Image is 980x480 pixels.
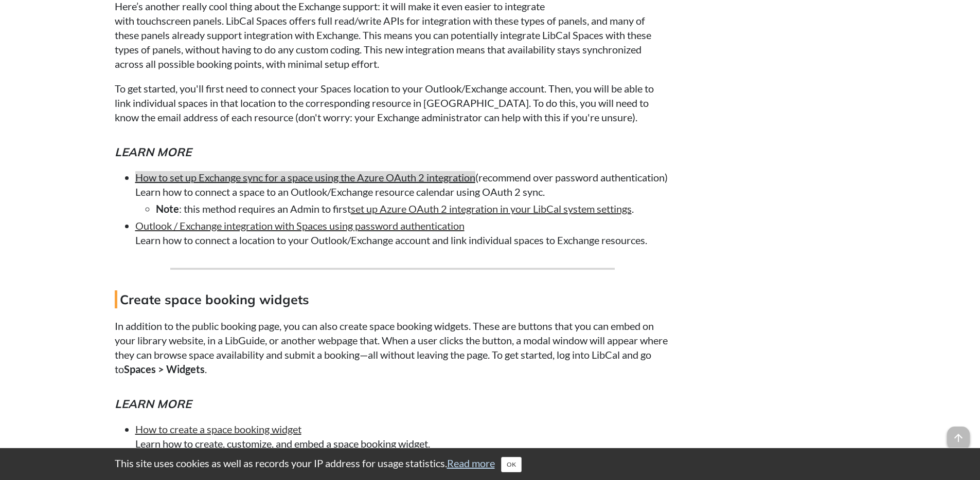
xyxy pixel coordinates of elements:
a: How to set up Exchange sync for a space using the Azure OAuth 2 integration [135,171,475,183]
span: arrow_upward [947,427,970,449]
li: Learn how to create, customize, and embed a space booking widget. [135,422,670,451]
strong: Note [156,202,179,215]
strong: Spaces > Widgets [124,363,205,375]
a: Outlook / Exchange integration with Spaces using password authentication [135,219,465,232]
li: (recommend over password authentication) Learn how to connect a space to an Outlook/Exchange reso... [135,170,670,216]
p: In addition to the public booking page, you can also create space booking widgets. These are butt... [115,319,670,376]
li: Learn how to connect a location to your Outlook/Exchange account and link individual spaces to Ex... [135,218,670,247]
h5: Learn more [115,144,670,160]
a: Read more [447,457,495,469]
p: To get started, you'll first need to connect your Spaces location to your Outlook/Exchange accoun... [115,81,670,124]
h5: Learn more [115,396,670,412]
div: This site uses cookies as well as records your IP address for usage statistics. [104,456,876,472]
button: Close [501,457,522,472]
li: : this method requires an Admin to first . [156,201,670,216]
h4: Create space booking widgets [115,290,670,308]
a: arrow_upward [947,428,970,440]
a: set up Azure OAuth 2 integration in your LibCal system settings [351,202,632,215]
a: How to create a space booking widget [135,423,301,435]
